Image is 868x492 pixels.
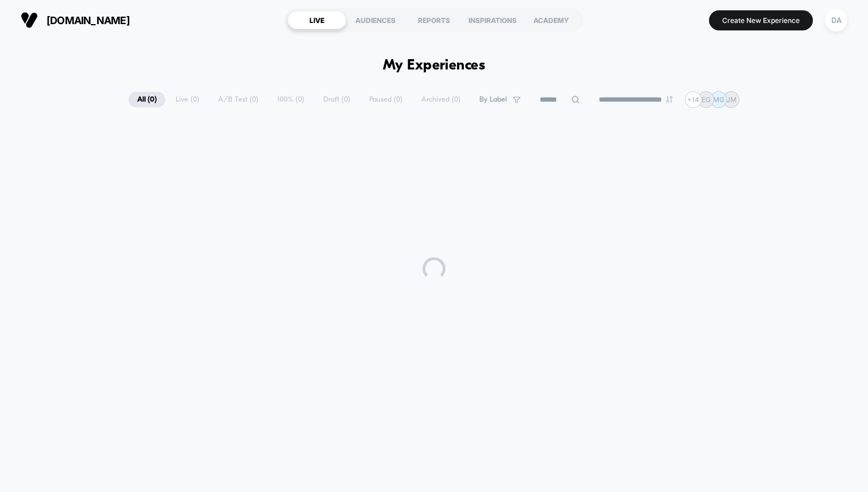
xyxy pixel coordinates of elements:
[383,57,486,74] h1: My Experiences
[479,95,507,104] span: By Label
[821,9,851,32] button: DA
[726,95,737,104] p: JM
[463,11,522,29] div: INSPIRATIONS
[129,92,165,107] span: All ( 0 )
[685,91,702,108] div: + 14
[713,95,724,104] p: MG
[702,95,711,104] p: EG
[666,96,673,103] img: end
[522,11,580,29] div: ACADEMY
[17,11,133,29] button: [DOMAIN_NAME]
[21,11,38,29] img: Visually logo
[46,14,130,26] span: [DOMAIN_NAME]
[405,11,463,29] div: REPORTS
[288,11,346,29] div: LIVE
[825,9,847,32] div: DA
[346,11,405,29] div: AUDIENCES
[709,10,813,30] button: Create New Experience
